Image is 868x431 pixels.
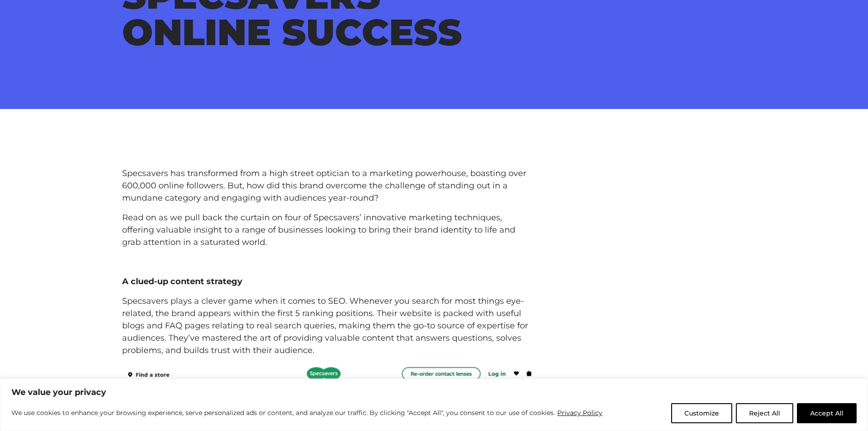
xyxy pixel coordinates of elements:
strong: A clued-up content strategy [122,276,242,286]
a: Privacy Policy [557,407,603,418]
p: Specsavers plays a clever game when it comes to SEO. Whenever you search for most things eye-rela... [122,295,534,357]
button: Reject All [736,403,793,423]
button: Customize [671,403,732,423]
p: Read on as we pull back the curtain on four of Specsavers’ innovative marketing techniques, offer... [122,212,534,249]
button: Accept All [797,403,857,423]
p: We use cookies to enhance your browsing experience, serve personalized ads or content, and analyz... [11,407,603,418]
p: We value your privacy [11,387,857,398]
p: Specsavers has transformed from a high street optician to a marketing powerhouse, boasting over 6... [122,167,534,204]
